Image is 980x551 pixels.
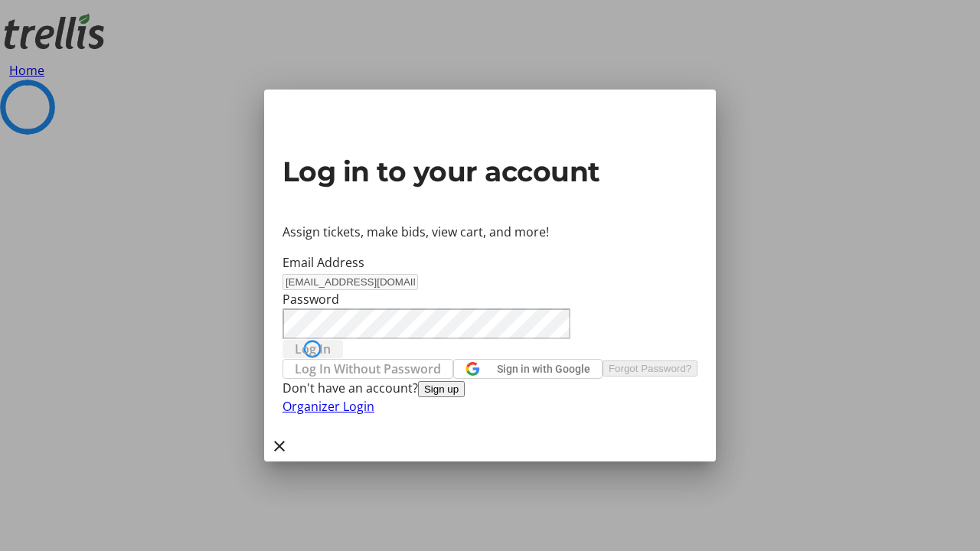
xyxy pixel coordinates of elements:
[283,379,697,397] div: Don't have an account?
[264,431,295,461] button: Close
[283,291,339,308] label: Password
[283,223,697,241] p: Assign tickets, make bids, view cart, and more!
[283,151,697,192] h2: Log in to your account
[603,360,697,377] button: Forgot Password?
[283,254,364,271] label: Email Address
[283,274,418,290] input: Email Address
[418,381,465,397] button: Sign up
[283,398,374,415] a: Organizer Login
